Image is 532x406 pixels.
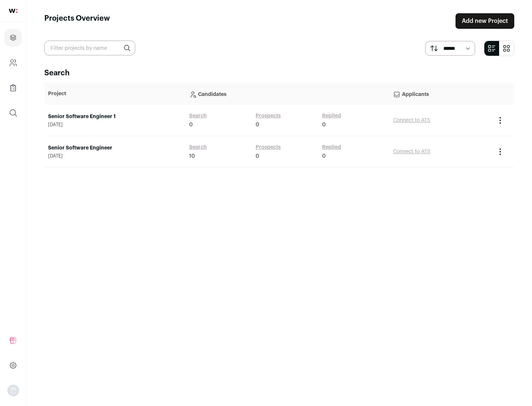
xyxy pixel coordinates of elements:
[322,112,341,120] a: Replied
[189,152,195,160] span: 10
[48,113,182,120] a: Senior Software Engineer 1
[48,122,182,128] span: [DATE]
[44,68,514,78] h2: Search
[48,144,182,152] a: Senior Software Engineer
[44,13,110,29] h1: Projects Overview
[48,90,182,97] p: Project
[4,79,22,97] a: Company Lists
[189,121,193,128] span: 0
[393,86,488,101] p: Applicants
[256,144,281,151] a: Prospects
[9,9,17,13] img: wellfound-shorthand-0d5821cbd27db2630d0214b213865d53afaa358527fdda9d0ea32b1df1b89c2c.svg
[256,121,259,128] span: 0
[7,385,19,396] button: Open dropdown
[322,152,326,160] span: 0
[189,112,207,120] a: Search
[189,86,386,101] p: Candidates
[456,13,514,29] a: Add new Project
[7,385,19,396] img: nopic.png
[393,118,430,123] a: Connect to ATS
[322,144,341,151] a: Replied
[256,112,281,120] a: Prospects
[4,54,22,72] a: Company and ATS Settings
[48,153,182,159] span: [DATE]
[496,147,505,156] button: Project Actions
[496,116,505,125] button: Project Actions
[44,41,135,55] input: Filter projects by name
[393,149,430,154] a: Connect to ATS
[189,144,207,151] a: Search
[256,152,259,160] span: 0
[322,121,326,128] span: 0
[4,29,22,47] a: Projects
